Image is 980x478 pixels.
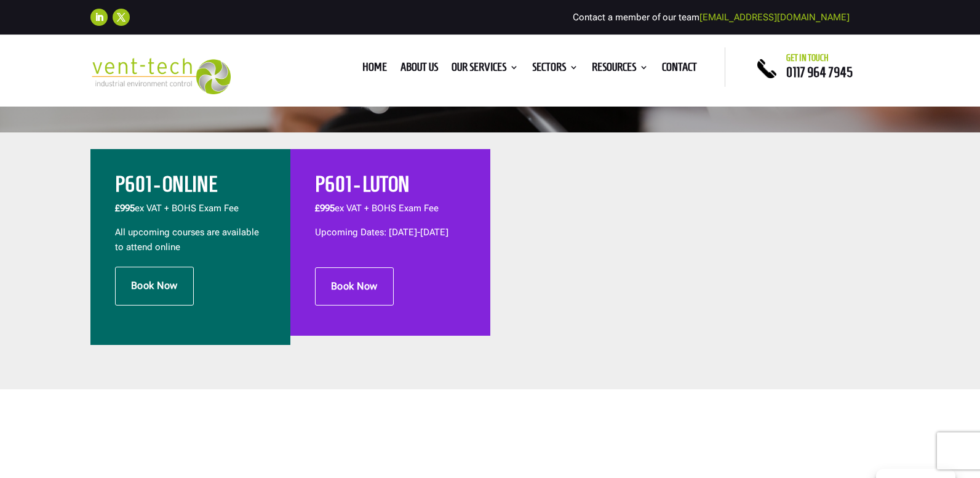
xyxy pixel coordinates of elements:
p: ex VAT + BOHS Exam Fee [315,201,466,225]
a: Home [362,63,387,76]
span: Get in touch [786,53,829,63]
a: Book Now [315,267,394,306]
span: All upcoming courses are available to attend online [115,227,259,253]
span: £995 [315,203,335,214]
a: Book Now [115,267,194,305]
a: Resources [592,63,648,76]
h2: P601 - LUTON [315,174,466,201]
p: ex VAT + BOHS Exam Fee [115,201,266,225]
a: 0117 964 7945 [786,65,853,79]
img: 2023-09-27T08_35_16.549ZVENT-TECH---Clear-background [90,58,231,94]
a: Follow on X [113,9,130,26]
a: Sectors [532,63,578,76]
a: [EMAIL_ADDRESS][DOMAIN_NAME] [699,12,850,23]
a: Follow on LinkedIn [90,9,108,26]
span: Contact a member of our team [573,12,850,23]
h2: P601 - ONLINE [115,174,266,201]
a: Contact [662,63,697,76]
p: Upcoming Dates: [DATE]-[DATE] [315,225,466,240]
a: About us [400,63,438,76]
b: £995 [115,203,135,214]
a: Our Services [452,63,519,76]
